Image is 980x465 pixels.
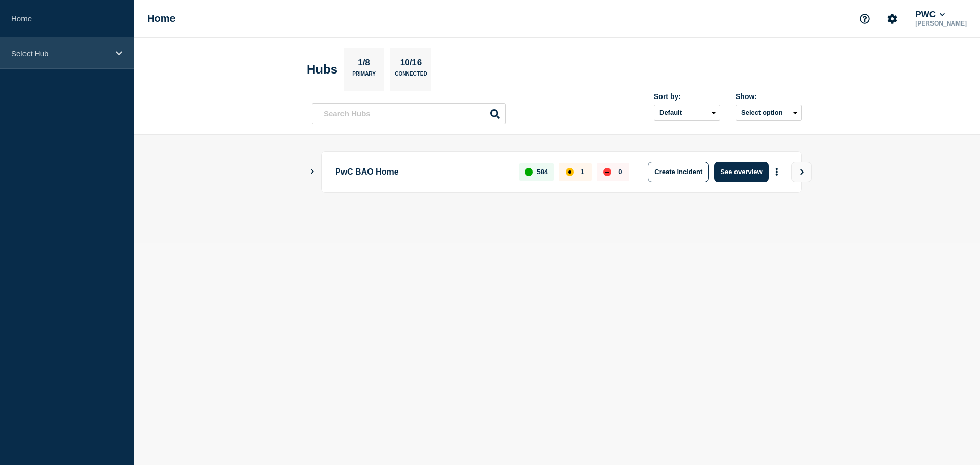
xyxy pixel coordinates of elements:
p: 1/8 [354,58,374,71]
p: 0 [618,168,622,176]
p: [PERSON_NAME] [913,20,969,27]
p: 10/16 [396,58,426,71]
button: Show Connected Hubs [310,168,315,176]
input: Search Hubs [312,103,506,124]
button: Account settings [881,8,903,30]
p: 584 [537,168,548,176]
p: PwC BAO Home [335,162,507,182]
p: 1 [580,168,584,176]
button: Support [854,8,875,30]
div: down [603,168,611,176]
p: Connected [395,71,427,82]
div: Show: [736,92,802,101]
p: Select Hub [11,49,109,58]
button: See overview [714,162,768,182]
h2: Hubs [307,62,337,77]
p: Primary [352,71,376,82]
select: Sort by [654,105,720,121]
button: More actions [770,162,783,181]
div: Sort by: [654,92,720,101]
button: PWC [913,10,947,20]
div: affected [566,168,574,176]
button: Create incident [648,162,709,182]
div: up [525,168,533,176]
button: View [791,162,812,182]
h1: Home [147,13,176,25]
button: Select option [736,105,802,121]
